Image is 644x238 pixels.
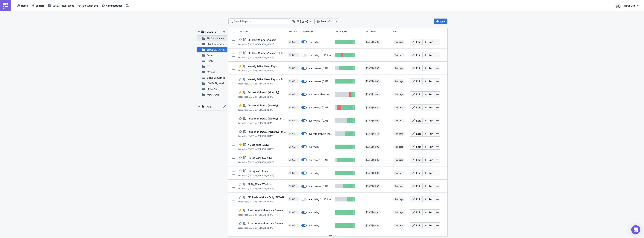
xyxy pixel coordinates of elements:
[366,211,379,214] span: [DATE] 07:55
[76,3,100,8] button: Execution Log
[410,118,423,123] button: Edit
[309,119,329,122] div: every week on Monday
[429,79,433,83] span: Run
[393,79,405,83] span: Add tags
[240,30,287,33] div: Report
[416,92,421,96] span: Edit
[366,145,379,148] span: [DATE] 09:00
[247,169,269,173] span: HU Big Wins (Daily)
[393,158,405,162] span: Add tags
[289,119,298,122] span: BI Toronto
[429,145,433,149] span: Run
[46,3,76,8] button: Data & Integrations
[416,53,421,57] span: Edit
[366,40,379,43] span: [DATE] 05:00
[410,144,423,150] button: Edit
[366,172,379,175] span: [DATE] 09:00
[309,80,329,83] div: every week on Monday
[429,197,433,201] span: Run
[416,171,421,175] span: Edit
[309,184,329,188] div: every week on Monday
[238,174,274,177] div: last edited by [PERSON_NAME]
[30,3,46,8] a: Explore
[422,91,435,97] button: Run
[248,200,255,203] time: 2025-07-03T20:58:50Z
[429,40,433,44] span: Run
[315,19,339,24] button: Select Owner
[410,209,423,215] button: Edit
[393,197,405,201] span: Add tags
[410,39,423,45] button: Edit
[206,93,219,96] span: WSOPPLUS
[309,158,329,162] div: every week on Monday
[624,4,635,7] span: NSUSLAB
[247,91,279,94] span: Auto-Withdrawal (Monthly)
[238,187,274,190] div: last edited by [PERSON_NAME]
[393,30,408,33] div: Tags
[206,81,231,85] span: GGPOKER.CA Noti
[248,121,255,125] time: 2025-07-11T20:03:57Z
[429,53,433,57] span: Run
[238,200,284,203] div: last edited by [PERSON_NAME]
[395,197,403,201] span: Add tags
[440,19,446,23] span: New
[422,209,435,215] button: Run
[613,1,641,10] button: NSUSLAB
[393,66,405,70] span: Add tags
[416,145,421,149] span: Edit
[238,226,286,229] div: last edited by [PERSON_NAME]
[410,104,423,110] button: Edit
[247,222,286,225] span: Treasury Withdrawals - Opening (BI Test)
[395,158,403,162] span: Add tags
[393,53,405,57] span: Add tags
[410,222,423,228] button: Edit
[416,223,421,227] span: Edit
[416,40,421,44] span: Edit
[416,79,421,83] span: Edit
[247,156,272,160] span: HU Big Wins (Weekly)
[289,145,298,148] span: BI Toronto
[247,195,284,199] span: CIS Pushmetrics - Daily (BI Test)
[429,105,433,109] span: Run
[206,48,233,51] span: BI Toronto
[429,119,433,122] span: Run
[21,4,28,7] span: Home
[395,145,403,148] span: Add tags
[410,78,423,84] button: Edit
[429,184,433,188] span: Run
[615,2,622,9] img: Avatar
[289,224,298,227] span: BI Toronto
[206,53,214,57] span: Casino
[422,222,435,228] button: Run
[395,40,403,44] span: Add tags
[393,171,405,175] span: Add tags
[416,197,421,201] span: Edit
[248,82,255,85] time: 2025-06-26T13:56:37Z
[238,95,279,98] div: last edited by [PERSON_NAME]
[290,19,315,24] button: All (types)
[247,64,279,68] span: Weekly Active Users Report
[410,131,423,137] button: Edit
[429,132,433,136] span: Run
[366,185,379,188] span: [DATE] 09:30
[416,105,421,109] span: Edit
[303,30,334,33] div: Schedule
[395,224,403,227] span: Add tags
[393,40,405,44] span: Add tags
[395,171,403,175] span: Add tags
[416,66,421,70] span: Edit
[410,170,423,176] button: Edit
[321,19,333,23] span: Select Owner
[238,148,274,151] div: last edited by [PERSON_NAME]
[100,3,124,8] button: Administration
[52,4,74,7] span: Data & Integrations
[248,160,255,164] time: 2025-07-11T20:22:01Z
[395,106,403,109] span: Add tags
[366,119,379,122] span: [DATE] 09:00
[393,93,405,96] span: Add tags
[422,170,435,176] button: Run
[395,132,403,135] span: Add tags
[416,184,421,188] span: Edit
